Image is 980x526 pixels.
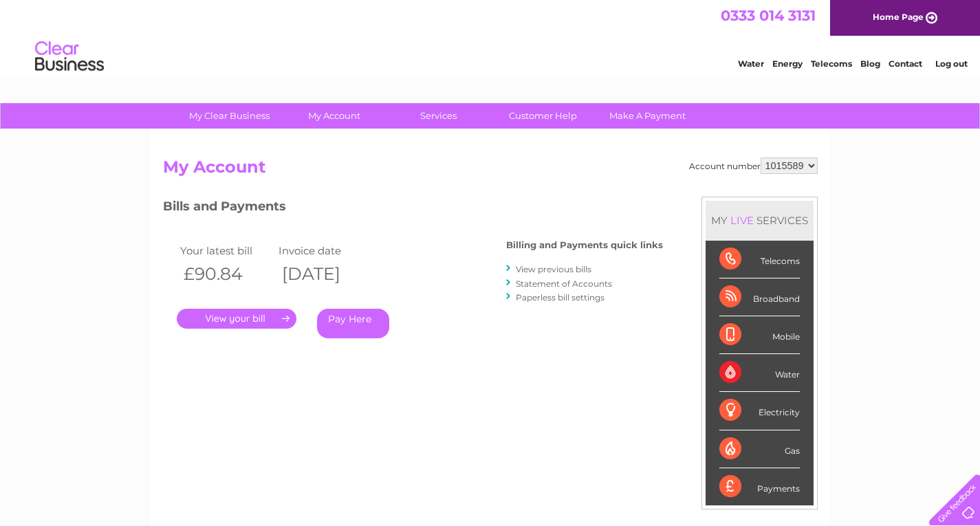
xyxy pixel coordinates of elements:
div: Electricity [719,392,800,430]
a: Telecoms [811,58,852,69]
a: View previous bills [516,264,591,274]
div: Mobile [719,316,800,354]
td: Your latest bill [177,241,276,260]
h2: My Account [163,157,818,184]
a: Energy [772,58,803,69]
h3: Bills and Payments [163,197,663,221]
div: Account number [689,157,818,174]
a: Customer Help [486,103,600,129]
div: Clear Business is a trading name of Verastar Limited (registered in [GEOGRAPHIC_DATA] No. 3667643... [166,8,816,67]
a: My Account [277,103,391,129]
a: My Clear Business [173,103,286,129]
div: Water [719,354,800,392]
a: Statement of Accounts [516,278,612,289]
th: £90.84 [177,260,276,288]
img: logo.png [34,36,105,78]
a: Make A Payment [591,103,704,129]
div: Gas [719,430,800,468]
a: Water [738,58,764,69]
a: Log out [935,58,968,69]
a: Pay Here [317,309,389,338]
a: Paperless bill settings [516,292,605,303]
td: Invoice date [275,241,374,260]
div: Payments [719,468,800,505]
a: Contact [889,58,922,69]
div: Broadband [719,278,800,316]
a: Services [382,103,495,129]
div: LIVE [728,214,756,227]
a: 0333 014 3131 [721,7,816,24]
a: Blog [860,58,880,69]
a: . [177,309,296,329]
div: Telecoms [719,241,800,278]
th: [DATE] [275,260,374,288]
div: MY SERVICES [706,201,814,240]
h4: Billing and Payments quick links [506,240,663,250]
